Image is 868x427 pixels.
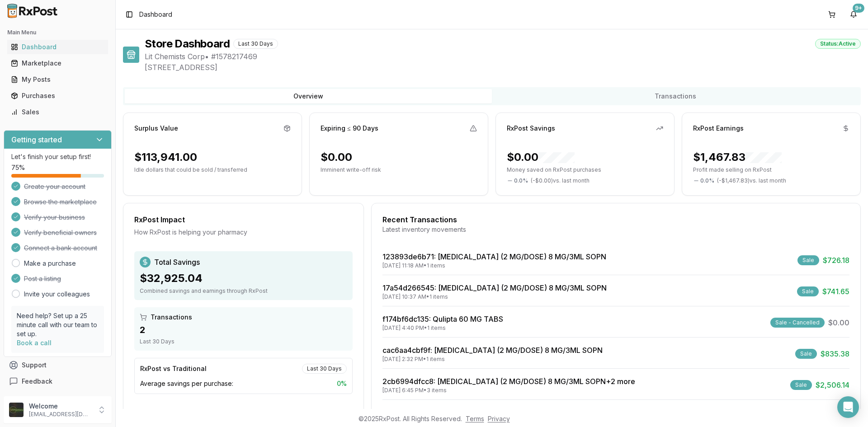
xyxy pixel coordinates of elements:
[382,324,503,332] div: [DATE] 4:40 PM • 1 items
[4,56,112,70] button: Marketplace
[24,213,85,222] span: Verify your business
[134,214,353,225] div: RxPost Impact
[488,415,510,422] a: Privacy
[139,10,172,19] span: Dashboard
[233,39,278,49] div: Last 30 Days
[853,4,864,13] div: 9+
[134,166,291,174] p: Idle dollars that could be sold / transferred
[24,244,97,253] span: Connect a bank account
[797,255,819,265] div: Sale
[700,177,714,184] span: 0.0 %
[321,124,378,133] div: Expiring ≤ 90 Days
[337,379,347,388] span: 0 %
[7,88,108,104] a: Purchases
[7,71,108,88] a: My Posts
[828,317,849,328] span: $0.00
[17,311,99,338] p: Need help? Set up a 25 minute call with our team to set up.
[4,357,112,373] button: Support
[302,364,347,374] div: Last 30 Days
[492,89,859,103] button: Transactions
[17,339,52,347] a: Book a call
[507,124,555,133] div: RxPost Savings
[7,104,108,120] a: Sales
[382,356,603,363] div: [DATE] 2:32 PM • 1 items
[11,59,104,68] div: Marketplace
[797,286,819,296] div: Sale
[846,7,861,22] button: 9+
[29,411,92,418] p: [EMAIL_ADDRESS][DOMAIN_NAME]
[382,293,607,300] div: [DATE] 10:37 AM • 1 items
[693,124,744,133] div: RxPost Earnings
[11,108,104,117] div: Sales
[134,150,197,164] div: $113,941.00
[4,89,112,103] button: Purchases
[11,134,62,145] h3: Getting started
[22,377,52,386] span: Feedback
[125,89,492,103] button: Overview
[790,380,812,390] div: Sale
[321,150,352,164] div: $0.00
[7,29,108,36] h2: Main Menu
[29,402,92,411] p: Welcome
[466,415,484,422] a: Terms
[134,228,353,237] div: How RxPost is helping your pharmacy
[140,287,347,295] div: Combined savings and earnings through RxPost
[11,75,104,84] div: My Posts
[382,262,606,269] div: [DATE] 11:18 AM • 1 items
[140,364,207,373] div: RxPost vs Traditional
[837,396,859,418] div: Open Intercom Messenger
[382,314,503,324] a: f174bf6dc135: Qulipta 60 MG TABS
[24,274,61,283] span: Post a listing
[134,124,178,133] div: Surplus Value
[693,150,782,164] div: $1,467.83
[382,387,635,394] div: [DATE] 6:45 PM • 3 items
[382,283,607,292] a: 17a54d266545: [MEDICAL_DATA] (2 MG/DOSE) 8 MG/3ML SOPN
[507,166,663,174] p: Money saved on RxPost purchases
[4,4,61,18] img: RxPost Logo
[9,403,24,417] img: User avatar
[514,177,528,184] span: 0.0 %
[822,286,849,297] span: $741.65
[145,51,861,62] span: Lit Chemists Corp • # 1578217469
[140,379,233,388] span: Average savings per purchase:
[795,349,817,359] div: Sale
[11,91,104,100] div: Purchases
[382,252,606,261] a: 123893de6b71: [MEDICAL_DATA] (2 MG/DOSE) 8 MG/3ML SOPN
[154,257,200,267] span: Total Savings
[140,271,347,286] div: $32,925.04
[4,105,112,119] button: Sales
[382,214,849,225] div: Recent Transactions
[321,166,477,174] p: Imminent write-off risk
[770,318,825,328] div: Sale - Cancelled
[24,259,76,268] a: Make a purchase
[507,150,575,164] div: $0.00
[24,197,97,206] span: Browse the marketplace
[382,346,603,355] a: cac6aa4cbf9f: [MEDICAL_DATA] (2 MG/DOSE) 8 MG/3ML SOPN
[531,177,590,184] span: ( - $0.00 ) vs. last month
[140,338,347,345] div: Last 30 Days
[7,39,108,55] a: Dashboard
[11,163,25,172] span: 75 %
[4,40,112,54] button: Dashboard
[693,166,849,174] p: Profit made selling on RxPost
[24,182,85,191] span: Create your account
[821,348,849,359] span: $835.38
[24,228,97,237] span: Verify beneficial owners
[816,380,849,390] span: $2,506.14
[4,373,112,389] button: Feedback
[24,290,90,299] a: Invite your colleagues
[140,324,347,336] div: 2
[7,55,108,71] a: Marketplace
[11,42,104,52] div: Dashboard
[717,177,786,184] span: ( - $1,467.83 ) vs. last month
[382,377,635,386] a: 2cb6994dfcc8: [MEDICAL_DATA] (2 MG/DOSE) 8 MG/3ML SOPN+2 more
[382,225,849,234] div: Latest inventory movements
[145,62,861,73] span: [STREET_ADDRESS]
[139,10,172,19] nav: breadcrumb
[823,255,849,266] span: $726.18
[11,152,104,161] p: Let's finish your setup first!
[815,39,861,49] div: Status: Active
[4,72,112,87] button: My Posts
[151,313,192,322] span: Transactions
[145,37,230,51] h1: Store Dashboard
